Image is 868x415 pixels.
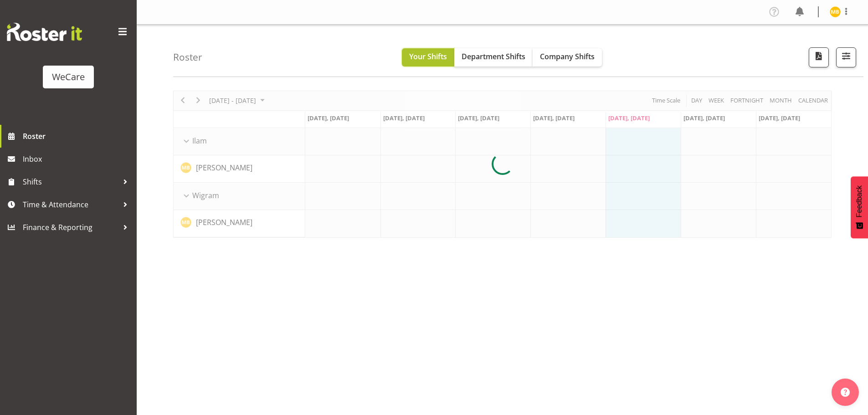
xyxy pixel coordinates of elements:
[454,48,533,67] button: Department Shifts
[830,6,841,17] img: matthew-brewer11790.jpg
[23,152,132,166] span: Inbox
[23,129,132,143] span: Roster
[533,48,602,67] button: Company Shifts
[402,48,454,67] button: Your Shifts
[173,52,202,62] h4: Roster
[462,51,525,61] span: Department Shifts
[540,51,595,61] span: Company Shifts
[23,198,118,211] span: Time & Attendance
[23,220,118,234] span: Finance & Reporting
[836,47,856,67] button: Filter Shifts
[409,51,447,61] span: Your Shifts
[855,185,863,217] span: Feedback
[7,23,82,41] img: Rosterit website logo
[851,176,868,238] button: Feedback - Show survey
[23,175,118,189] span: Shifts
[841,388,850,397] img: help-xxl-2.png
[52,70,85,84] div: WeCare
[809,47,829,67] button: Download a PDF of the roster according to the set date range.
